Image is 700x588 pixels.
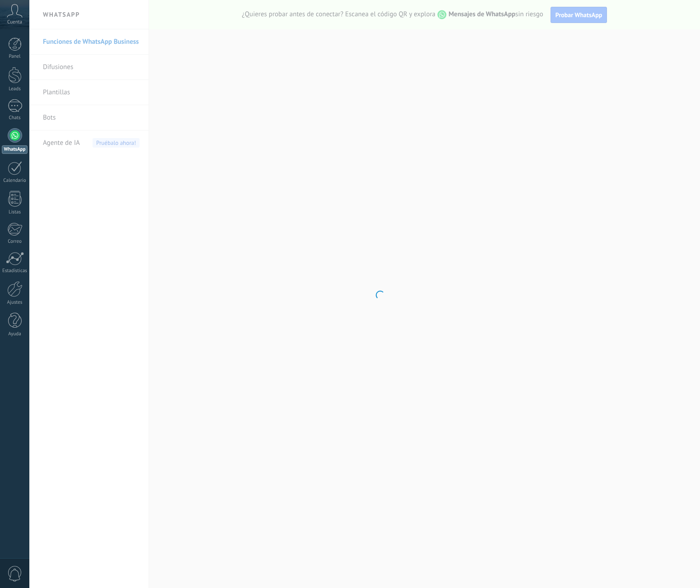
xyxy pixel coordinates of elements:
div: Listas [2,209,28,215]
div: Correo [2,239,28,245]
div: Estadísticas [2,268,28,274]
div: Leads [2,86,28,92]
div: Chats [2,115,28,121]
span: Cuenta [7,19,22,25]
div: Ajustes [2,300,28,306]
div: Ayuda [2,331,28,337]
div: Calendario [2,178,28,184]
div: Panel [2,54,28,60]
div: WhatsApp [2,145,28,154]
